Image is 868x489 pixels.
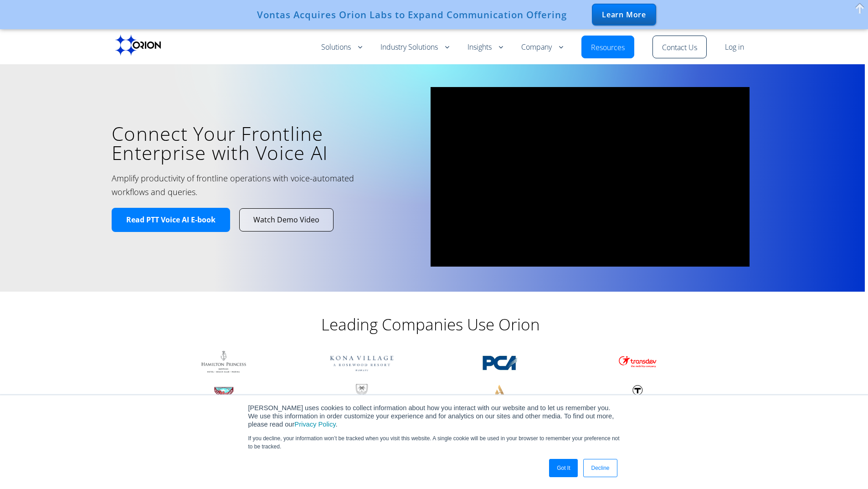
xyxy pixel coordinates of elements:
[549,459,578,477] a: Got It
[431,87,750,267] iframe: vimeo Video Player
[725,42,744,53] a: Log in
[112,124,417,162] h1: Connect Your Frontline Enterprise with Voice AI
[240,209,333,231] a: Watch Demo Video
[112,208,230,232] a: Read PTT Voice AI E-book
[248,404,614,428] span: [PERSON_NAME] uses cookies to collect information about how you interact with our website and to ...
[592,4,656,26] div: Learn More
[112,171,385,199] h2: Amplify productivity of frontline operations with voice-automated workflows and queries.
[467,42,503,53] a: Insights
[822,445,868,489] iframe: Chat Widget
[521,42,563,53] a: Company
[126,215,216,225] span: Read PTT Voice AI E-book
[591,42,625,53] a: Resources
[257,9,567,20] div: Vontas Acquires Orion Labs to Expand Communication Offering
[583,459,617,477] a: Decline
[115,35,161,56] img: Orion labs Black logo
[294,421,335,428] a: Privacy Policy
[321,42,362,53] a: Solutions
[253,215,319,225] span: Watch Demo Video
[248,314,613,335] h2: Leading Companies Use Orion
[248,434,620,451] p: If you decline, your information won’t be tracked when you visit this website. A single cookie wi...
[662,42,697,53] a: Contact Us
[380,42,449,53] a: Industry Solutions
